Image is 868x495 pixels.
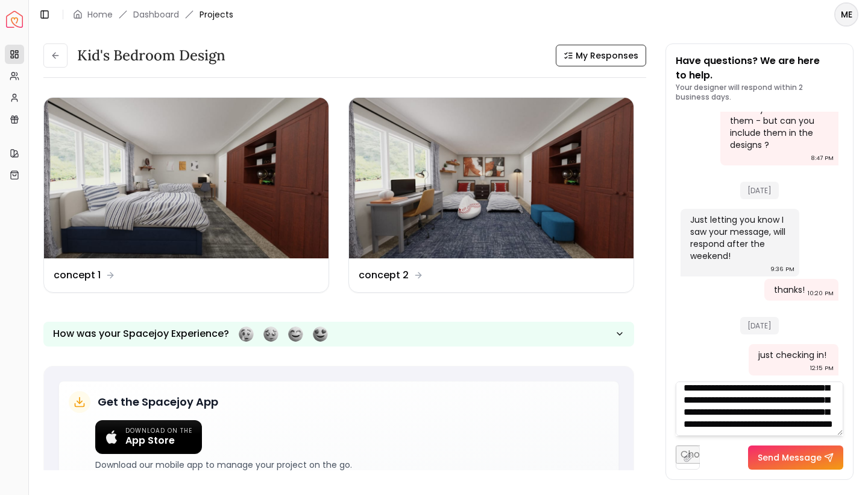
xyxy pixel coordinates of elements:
div: 8:47 PM [811,152,834,164]
button: My Responses [556,45,646,66]
h3: Kid's Bedroom design [77,46,225,65]
div: 10:20 PM [808,287,834,299]
p: Have questions? We are here to help. [676,54,843,83]
span: App Store [125,435,192,447]
a: Home [87,8,113,21]
img: concept 2 [349,98,634,258]
h5: Get the Spacejoy App [98,394,218,410]
span: ME [835,4,857,25]
dd: concept 1 [54,268,101,283]
span: [DATE] [740,317,779,334]
div: Just letting you know I saw your message, will respond after the weekend! [690,214,787,262]
div: 9:36 PM [770,263,794,275]
dd: concept 2 [359,268,409,283]
img: Apple logo [105,430,118,444]
button: How was your Spacejoy Experience?Feeling terribleFeeling badFeeling goodFeeling awesome [43,322,634,346]
img: Spacejoy Logo [6,11,23,28]
a: Spacejoy [6,11,23,28]
a: Dashboard [133,8,179,21]
button: ME [834,2,858,27]
p: How was your Spacejoy Experience? [53,327,229,341]
span: My Responses [576,49,638,62]
nav: breadcrumb [73,8,233,21]
img: concept 1 [44,98,329,258]
div: just checking in! [758,349,826,361]
p: Download our mobile app to manage your project on the go. [95,459,609,471]
span: Projects [200,8,233,21]
a: Download on the App Store [95,420,202,455]
a: concept 1concept 1 [43,97,329,293]
span: [DATE] [740,182,779,199]
a: concept 2concept 2 [348,97,634,293]
div: thanks! [774,284,805,296]
span: Download on the [125,427,192,435]
button: Send Message [748,445,843,470]
div: 12:15 PM [810,362,834,374]
p: Your designer will respond within 2 business days. [676,83,843,102]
